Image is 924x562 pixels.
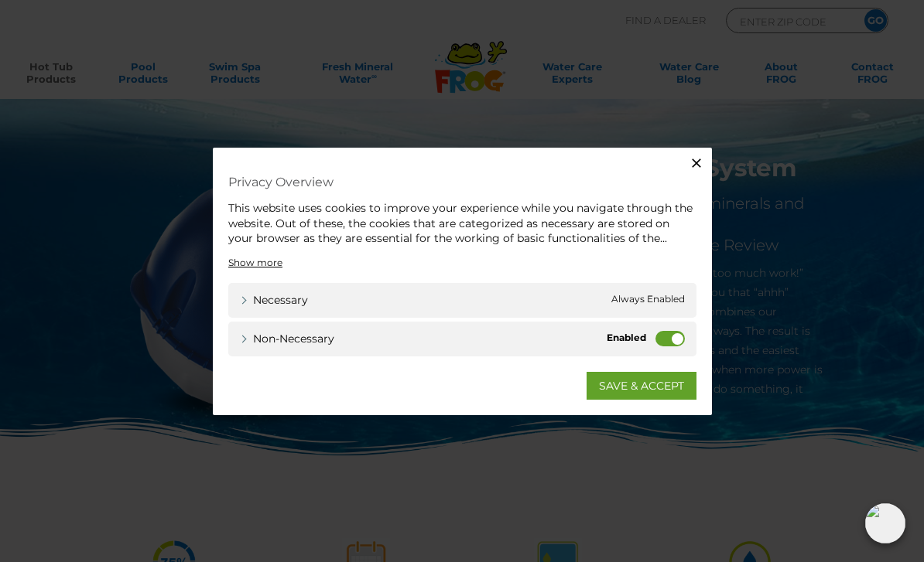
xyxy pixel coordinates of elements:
[240,291,308,308] a: Necessary
[587,371,696,399] a: SAVE & ACCEPT
[240,330,334,346] a: Non-necessary
[865,503,905,543] img: openIcon
[611,291,685,308] span: Always Enabled
[228,171,696,193] h4: Privacy Overview
[228,201,696,247] div: This website uses cookies to improve your experience while you navigate through the website. Out ...
[228,255,282,269] a: Show more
